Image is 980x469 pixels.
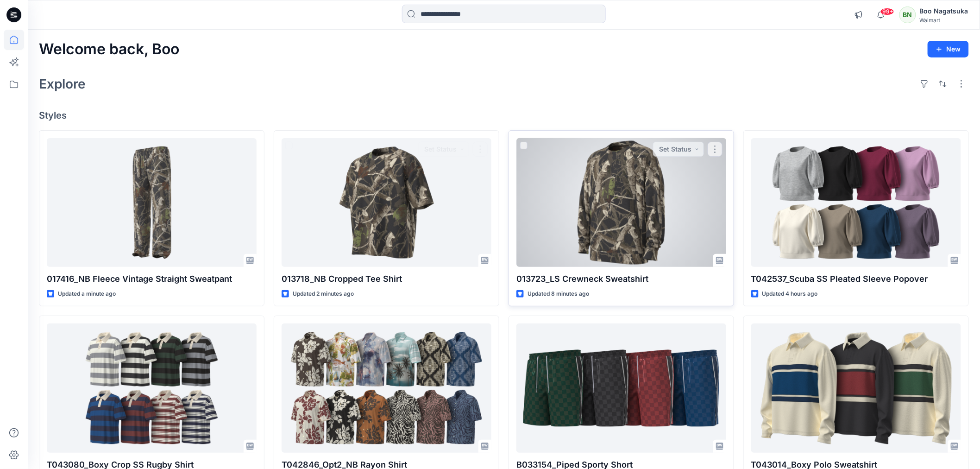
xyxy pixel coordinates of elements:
a: T042537_Scuba SS Pleated Sleeve Popover [751,138,961,267]
p: Updated 8 minutes ago [528,289,589,299]
p: Updated 2 minutes ago [293,289,354,299]
a: 013718_NB Cropped Tee Shirt [282,138,491,267]
a: T042846_Opt2_NB Rayon Shirt [282,323,491,452]
button: New [928,41,969,57]
a: T043080_Boxy Crop SS Rugby Shirt [47,323,257,452]
div: Walmart [920,17,968,24]
div: BN [899,6,916,23]
h2: Welcome back, Boo [39,41,179,58]
a: 017416_NB Fleece Vintage Straight Sweatpant [47,138,257,267]
a: B033154_Piped Sporty Short [516,323,726,452]
span: 99+ [880,8,894,15]
p: 013723_LS Crewneck Sweatshirt [516,273,726,285]
div: Boo Nagatsuka [920,6,968,17]
p: T042537_Scuba SS Pleated Sleeve Popover [751,273,961,285]
p: Updated 4 hours ago [762,289,818,299]
h4: Styles [39,110,969,121]
p: 013718_NB Cropped Tee Shirt [282,273,491,285]
a: T043014_Boxy Polo Sweatshirt [751,323,961,452]
p: Updated a minute ago [58,289,116,299]
a: 013723_LS Crewneck Sweatshirt [516,138,726,267]
h2: Explore [39,76,86,91]
p: 017416_NB Fleece Vintage Straight Sweatpant [47,273,257,285]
